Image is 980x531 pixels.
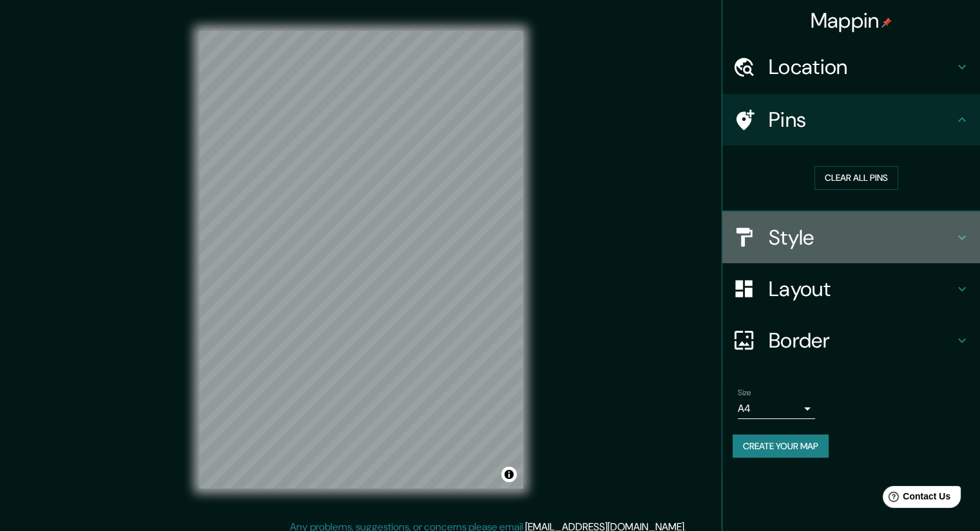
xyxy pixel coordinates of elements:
div: Style [722,212,980,263]
h4: Border [769,328,954,353]
div: A4 [738,398,815,419]
h4: Pins [769,107,954,133]
label: Size [738,387,751,398]
button: Create your map [733,434,829,458]
h4: Mappin [811,8,892,33]
div: Layout [722,263,980,315]
h4: Layout [769,276,954,302]
div: Border [722,315,980,366]
h4: Style [769,225,954,250]
h4: Location [769,54,954,80]
button: Clear all pins [814,166,898,190]
canvas: Map [199,31,523,489]
div: Pins [722,94,980,145]
button: Toggle attribution [501,467,517,482]
div: Location [722,41,980,93]
iframe: Help widget launcher [865,481,966,517]
img: pin-icon.png [881,17,892,28]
